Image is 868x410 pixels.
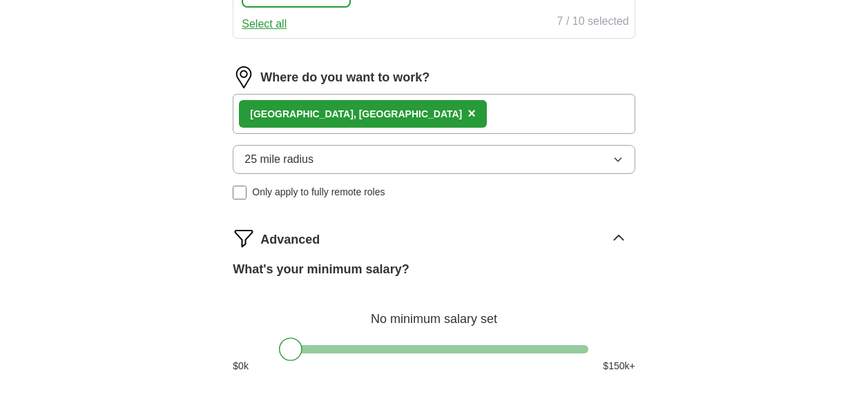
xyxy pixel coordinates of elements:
button: × [467,104,476,124]
button: 25 mile radius [233,145,635,174]
span: $ 150 k+ [603,359,635,373]
div: No minimum salary set [233,295,635,329]
div: 7 / 10 selected [557,13,629,32]
img: location.png [233,66,255,88]
img: filter [233,227,255,249]
span: Only apply to fully remote roles [252,185,385,199]
div: [GEOGRAPHIC_DATA], [GEOGRAPHIC_DATA] [250,107,462,121]
span: $ 0 k [233,359,249,373]
span: 25 mile radius [244,151,314,168]
span: Advanced [260,231,320,249]
label: What's your minimum salary? [233,260,409,279]
span: × [467,106,476,121]
input: Only apply to fully remote roles [233,186,247,199]
button: Select all [242,16,287,32]
label: Where do you want to work? [260,68,430,87]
